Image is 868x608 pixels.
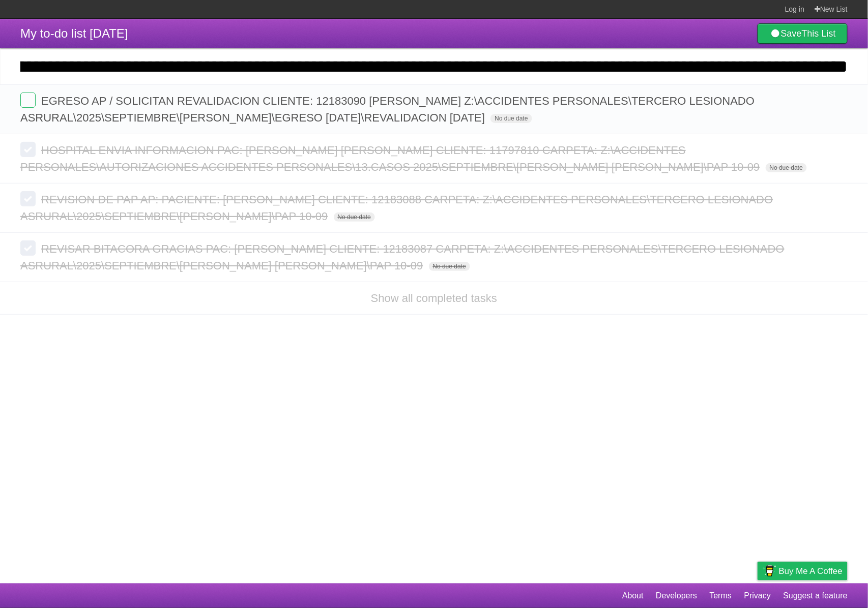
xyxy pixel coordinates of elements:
span: EGRESO AP / SOLICITAN REVALIDACION CLIENTE: 12183090 [PERSON_NAME] Z:\ACCIDENTES PERSONALES\TERCE... [20,95,755,124]
label: Done [20,240,36,256]
span: No due date [334,212,375,222]
a: Developers [656,586,697,605]
a: Suggest a feature [784,586,848,605]
a: Terms [710,586,732,605]
a: Show all completed tasks [371,292,497,305]
span: HOSPITAL ENVIA INFORMACION PAC: [PERSON_NAME] [PERSON_NAME] CLIENTE: 11797810 CARPETA: Z:\ACCIDEN... [20,144,763,173]
span: No due date [766,163,807,172]
b: This List [802,28,836,39]
label: Done [20,191,36,206]
span: REVISAR BITACORA GRACIAS PAC: [PERSON_NAME] CLIENTE: 12183087 CARPETA: Z:\ACCIDENTES PERSONALES\T... [20,242,785,272]
a: Privacy [744,586,771,605]
span: No due date [490,114,532,123]
a: SaveThis List [758,23,848,44]
label: Done [20,142,36,157]
span: Buy me a coffee [779,562,843,580]
img: Buy me a coffee [763,562,776,580]
span: My to-do list [DATE] [20,26,128,40]
a: Buy me a coffee [758,562,848,581]
span: REVISION DE PAP AP: PACIENTE: [PERSON_NAME] CLIENTE: 12183088 CARPETA: Z:\ACCIDENTES PERSONALES\T... [20,193,773,223]
span: No due date [429,262,470,271]
a: About [622,586,644,605]
label: Done [20,93,36,108]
